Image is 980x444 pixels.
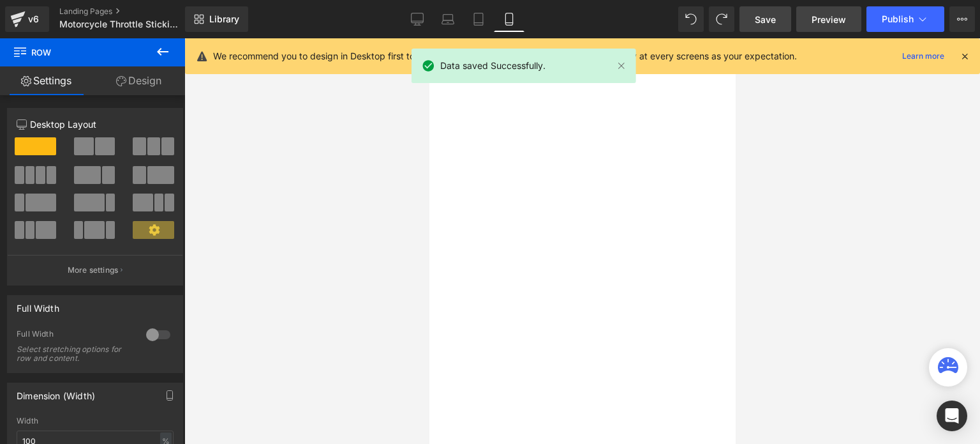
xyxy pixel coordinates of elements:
div: Width [17,417,174,425]
a: Desktop [402,6,433,32]
a: Tablet [463,6,494,32]
div: Select stretching options for row and content. [17,345,131,363]
a: Design [93,66,185,95]
a: Mobile [494,6,524,32]
button: Undo [678,6,704,32]
div: Dimension (Width) [17,383,95,401]
button: More [949,6,975,32]
a: Landing Pages [59,6,206,17]
button: More settings [8,255,182,285]
span: Library [209,13,239,25]
p: Desktop Layout [17,118,174,131]
a: v6 [5,6,49,32]
span: Data saved Successfully. [440,59,546,73]
span: Motorcycle Throttle Sticking | How to Prevent [59,19,182,29]
div: Open Intercom Messenger [937,401,967,431]
span: Row [13,38,140,66]
button: Redo [709,6,734,32]
span: Publish [882,14,914,24]
div: v6 [26,11,41,27]
a: New Library [185,6,248,32]
a: Preview [796,6,861,32]
a: Learn more [897,49,949,64]
div: Full Width [17,329,133,342]
p: More settings [68,264,119,276]
span: Preview [812,13,846,26]
a: Laptop [433,6,463,32]
div: Full Width [17,296,59,314]
button: Publish [866,6,944,32]
p: We recommend you to design in Desktop first to ensure the responsive layout would display correct... [213,49,797,63]
span: Save [755,13,776,26]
